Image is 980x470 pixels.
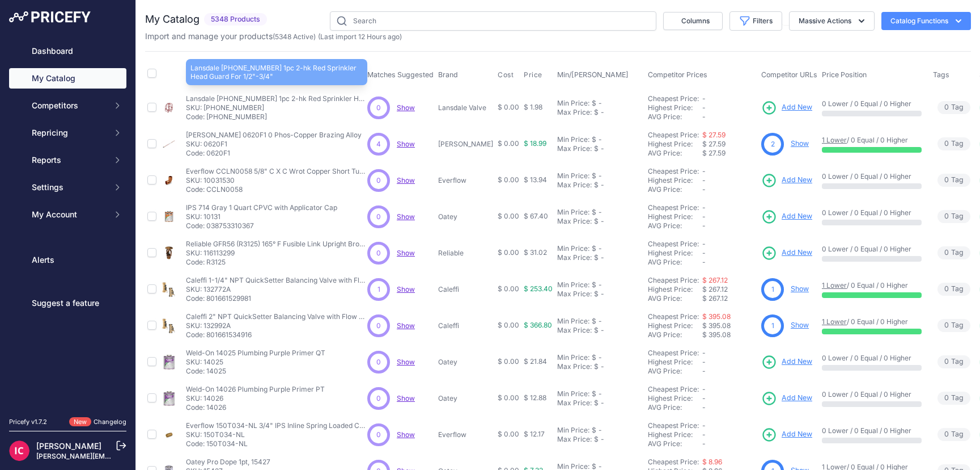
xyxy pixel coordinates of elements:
span: New [69,417,91,427]
p: SKU: 10031530 [186,176,367,185]
a: Show [397,212,415,221]
div: - [596,99,602,108]
p: 0 Lower / 0 Equal / 0 Higher [822,172,922,181]
div: AVG Price: [648,294,702,303]
button: Filters [729,11,782,31]
div: $ [592,353,596,362]
span: Show [397,321,415,330]
p: Caleffi [438,321,493,330]
p: Caleffi [438,285,493,294]
span: - [702,103,706,112]
span: Tag [937,174,970,187]
div: Min Price: [557,171,589,181]
a: 1 Lower [822,136,847,144]
div: Max Price: [557,289,592,299]
p: / 0 Equal / 0 Higher [822,281,922,290]
span: 0 [376,248,381,258]
span: Matches Suggested [367,70,434,79]
a: $ 267.12 [702,276,728,284]
p: Code: [PHONE_NUMBER] [186,112,367,121]
div: AVG Price: [648,149,702,158]
p: Code: 038753310367 [186,221,337,230]
span: 0 [376,212,381,222]
span: - [702,203,706,212]
p: SKU: 10131 [186,212,337,221]
span: Tag [937,355,970,368]
span: $ 253.40 [524,284,553,293]
span: 0 [376,393,381,404]
div: AVG Price: [648,330,702,339]
span: 4 [376,139,381,149]
a: Dashboard [9,41,126,61]
span: Add New [782,429,812,440]
div: $ [592,280,596,289]
p: 0 Lower / 0 Equal / 0 Higher [822,208,922,217]
a: Show [397,430,415,439]
span: Add New [782,247,812,258]
button: Columns [663,12,723,30]
div: Min Price: [557,99,589,108]
a: Cheapest Price: [648,167,699,175]
div: $ [592,171,596,181]
a: Add New [761,427,812,443]
span: Show [397,285,415,293]
div: $ [592,426,596,435]
a: Add New [761,100,812,116]
div: $ [594,181,599,190]
div: - [599,289,604,299]
a: Add New [761,245,812,261]
span: $ 0.00 [498,321,519,329]
span: 0 [376,357,381,367]
a: My Catalog [9,68,126,89]
p: Oatey [438,212,493,221]
div: Max Price: [557,362,592,371]
a: Cheapest Price: [648,203,699,212]
span: 0 [376,175,381,186]
a: 1 Lower [822,317,847,326]
span: Repricing [32,127,106,139]
p: Lansdale Valve [438,103,493,112]
button: Catalog Functions [881,12,971,30]
div: Highest Price: [648,394,702,403]
button: Repricing [9,123,126,143]
p: Oatey [438,394,493,403]
div: $ [592,208,596,217]
div: - [599,253,604,262]
span: - [702,394,706,402]
p: Code: R3125 [186,258,367,267]
span: $ 366.80 [524,321,552,329]
p: Everflow CCLN0058 5/8" C X C Wrot Copper Short Turn 90° Elbow [186,167,367,176]
span: Tag [937,428,970,441]
span: - [702,249,706,257]
span: Price Position [822,70,867,79]
span: - [702,367,706,375]
div: $ 395.08 [702,330,757,339]
span: $ 12.88 [524,393,546,402]
a: [PERSON_NAME][EMAIL_ADDRESS][DOMAIN_NAME] [36,452,211,460]
div: Min Price: [557,208,589,217]
span: - [702,240,706,248]
div: $ [594,398,599,408]
div: Min Price: [557,135,589,144]
span: Settings [32,182,106,193]
div: - [599,108,604,117]
span: $ 267.12 [702,285,728,293]
p: Weld-On 14025 Plumbing Purple Primer QT [186,349,325,358]
p: 0 Lower / 0 Equal / 0 Higher [822,99,922,108]
p: Import and manage your products [145,31,402,42]
span: - [702,221,706,230]
div: Min Price: [557,426,589,435]
div: - [596,426,602,435]
p: Code: 801661529981 [186,294,367,303]
div: Max Price: [557,217,592,226]
a: Show [397,176,415,184]
a: Cheapest Price: [648,421,699,430]
p: 0 Lower / 0 Equal / 0 Higher [822,426,922,435]
p: 0 Lower / 0 Equal / 0 Higher [822,245,922,254]
p: Weld-On 14026 Plumbing Purple Primer PT [186,385,325,394]
p: Caleffi 2" NPT QuickSetter Balancing Valve with Flow Meter (12 - 50 Flow Scale GPM) [186,312,367,321]
a: Add New [761,391,812,406]
div: $ [592,135,596,144]
span: Tag [937,283,970,296]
